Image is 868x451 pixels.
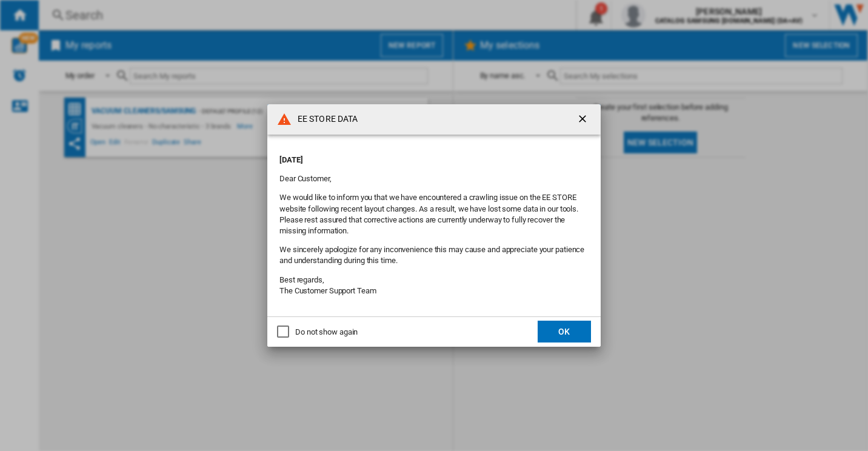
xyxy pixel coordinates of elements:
div: Do not show again [295,327,358,338]
p: We would like to inform you that we have encountered a crawling issue on the EE STORE website fol... [279,192,589,236]
p: We sincerely apologize for any inconvenience this may cause and appreciate your patience and unde... [279,244,589,266]
p: Best regards, The Customer Support Team [279,275,589,296]
p: Dear Customer, [279,173,589,184]
ng-md-icon: getI18NText('BUTTONS.CLOSE_DIALOG') [576,113,591,127]
md-checkbox: Do not show again [277,326,358,338]
strong: [DATE] [279,155,302,164]
button: getI18NText('BUTTONS.CLOSE_DIALOG') [572,107,596,132]
h4: EE STORE DATA [292,113,358,125]
button: OK [538,321,591,342]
